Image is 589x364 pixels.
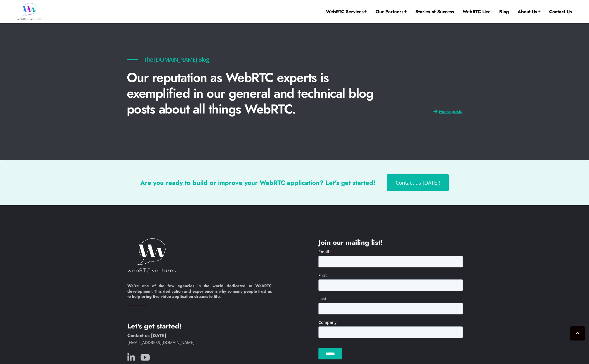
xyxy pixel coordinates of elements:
a: Contact us [DATE]! [387,174,449,191]
a: Contact Us [549,9,572,15]
img: WebRTC.ventures [17,3,42,20]
a: Contact us [DATE] [127,332,166,339]
h3: Are you ready to build or improve your WebRTC application? Let's get started! [140,179,376,186]
a: WebRTC Services [326,9,367,15]
h6: The [DOMAIN_NAME] Blog [127,57,226,62]
h6: We’re one of the few agencies in the world dedicated to WebRTC development. This dedication and e... [127,283,272,305]
a: More posts [434,109,462,114]
h4: Join our mailing list! [318,238,463,247]
span: More posts [439,109,462,114]
a: WebRTC Live [462,9,491,15]
a: Blog [499,9,509,15]
span: Contact us [DATE]! [396,180,440,185]
a: [EMAIL_ADDRESS][DOMAIN_NAME] [127,340,195,345]
a: Our Partners [376,9,407,15]
a: Stories of Success [415,9,454,15]
h4: Let's get started! [127,322,272,330]
p: Our reputation as WebRTC experts is exemplified in our general and technical blog posts about all... [127,70,377,117]
a: About Us [518,9,541,15]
